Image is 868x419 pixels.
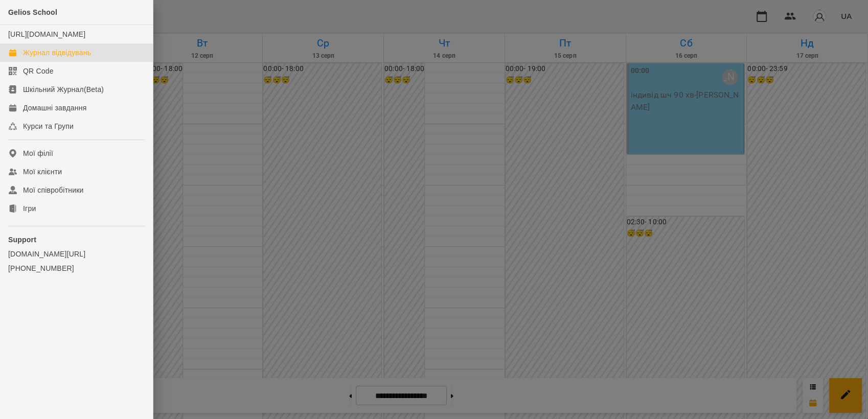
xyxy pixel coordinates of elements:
p: Support [8,235,145,245]
div: Курси та Групи [23,121,74,131]
div: Мої клієнти [23,167,62,177]
a: [PHONE_NUMBER] [8,263,145,273]
a: [URL][DOMAIN_NAME] [8,30,85,38]
div: Домашні завдання [23,103,86,113]
div: Мої співробітники [23,185,84,195]
a: [DOMAIN_NAME][URL] [8,249,145,259]
div: Журнал відвідувань [23,48,91,58]
div: Мої філії [23,148,53,158]
div: Ігри [23,203,36,214]
div: QR Code [23,66,54,76]
div: Шкільний Журнал(Beta) [23,84,104,95]
span: Gelios School [8,8,57,16]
